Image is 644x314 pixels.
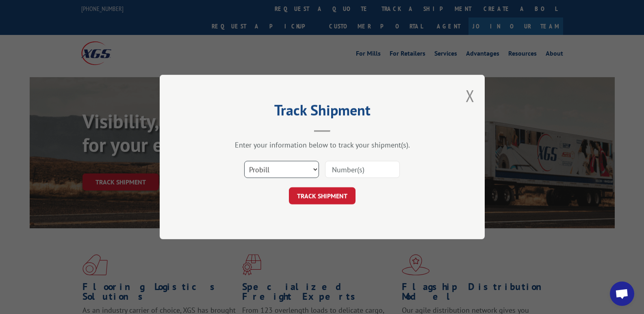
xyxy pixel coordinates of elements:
[289,187,356,204] button: TRACK SHIPMENT
[610,282,634,306] div: Open chat
[200,104,444,120] h2: Track Shipment
[466,85,475,106] button: Close modal
[200,140,444,149] div: Enter your information below to track your shipment(s).
[325,161,400,178] input: Number(s)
